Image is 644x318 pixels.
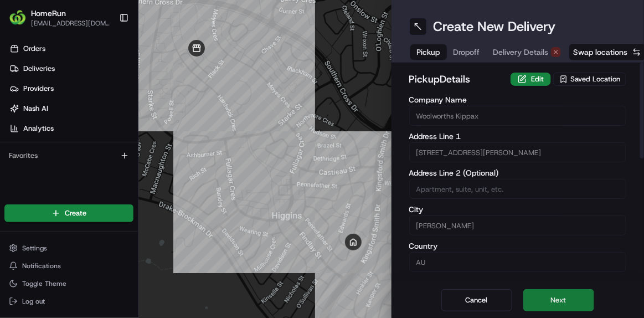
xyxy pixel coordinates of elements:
[409,71,504,87] h2: pickup Details
[4,276,133,291] button: Toggle Theme
[23,84,54,94] span: Providers
[9,9,27,27] img: HomeRun
[409,169,627,177] label: Address Line 2 (Optional)
[22,261,61,270] span: Notifications
[511,73,551,86] button: Edit
[434,18,556,35] h1: Create New Delivery
[4,258,133,274] button: Notifications
[4,40,138,58] a: Orders
[65,208,86,218] span: Create
[23,64,55,74] span: Deliveries
[22,244,47,253] span: Settings
[409,132,627,140] label: Address Line 1
[4,147,133,165] div: Favorites
[523,289,594,311] button: Next
[31,19,110,28] button: [EMAIL_ADDRESS][DOMAIN_NAME]
[454,47,480,58] span: Dropoff
[441,289,512,311] button: Cancel
[574,47,628,58] span: Swap locations
[4,240,133,256] button: Settings
[4,80,138,98] a: Providers
[4,120,138,137] a: Analytics
[4,204,133,222] button: Create
[493,47,549,58] span: Delivery Details
[409,96,627,104] label: Company Name
[409,106,627,126] input: Enter company name
[409,252,627,272] input: Enter country
[409,179,627,199] input: Apartment, suite, unit, etc.
[4,294,133,309] button: Log out
[31,8,66,19] button: HomeRun
[417,47,440,58] span: Pickup
[553,71,626,87] button: Saved Location
[4,60,138,78] a: Deliveries
[570,74,620,84] span: Saved Location
[23,124,54,134] span: Analytics
[4,100,138,117] a: Nash AI
[23,44,45,54] span: Orders
[409,142,627,162] input: Enter address
[409,206,627,213] label: City
[22,297,45,306] span: Log out
[409,242,627,250] label: Country
[22,279,66,288] span: Toggle Theme
[4,4,115,31] button: HomeRunHomeRun[EMAIL_ADDRESS][DOMAIN_NAME]
[23,104,48,114] span: Nash AI
[409,216,627,235] input: Enter city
